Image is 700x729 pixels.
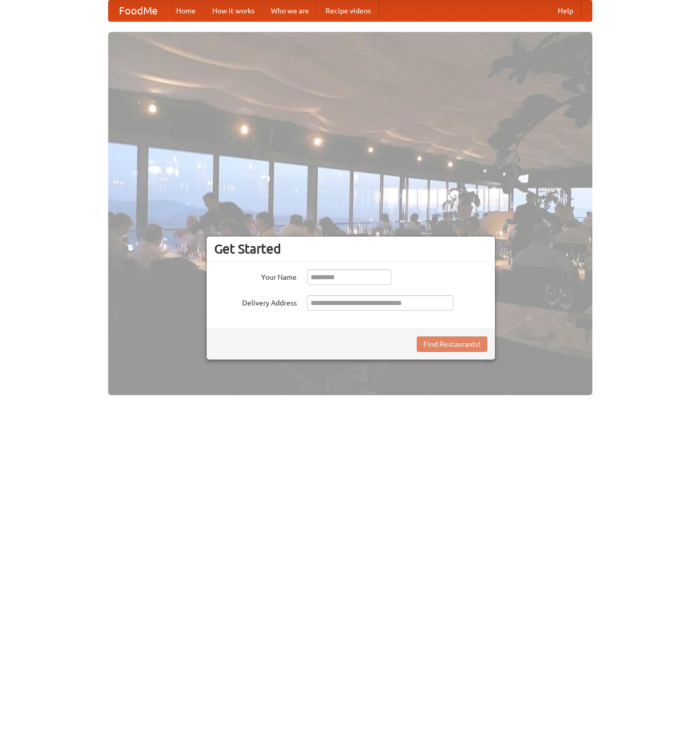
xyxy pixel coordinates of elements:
[214,241,487,257] h3: Get Started
[109,1,168,21] a: FoodMe
[168,1,204,21] a: Home
[204,1,263,21] a: How it works
[417,336,487,352] button: Find Restaurants!
[317,1,379,21] a: Recipe videos
[214,295,297,308] label: Delivery Address
[214,269,297,282] label: Your Name
[550,1,582,21] a: Help
[263,1,317,21] a: Who we are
